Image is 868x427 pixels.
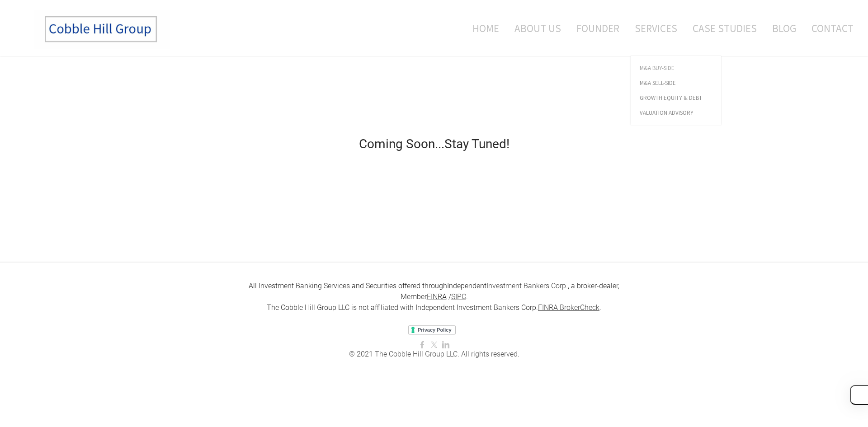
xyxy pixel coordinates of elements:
a: Contact [805,9,854,47]
span: M&A Buy-Side [640,65,712,71]
font: The Cobble Hill Group LLC is not affiliated with Independent Investment Bankers Corp. [267,303,538,312]
span: M&A Sell-Side [640,80,712,86]
font: Independent [447,282,486,290]
a: Growth Equity & Debt [631,90,721,105]
a: Home [459,9,506,47]
a: Blog [765,9,803,47]
a: M&A Sell-Side [631,75,721,90]
img: The Cobble Hill Group LLC [34,9,170,49]
a: About Us [508,9,568,47]
a: Founder [570,9,626,47]
a: Twitter [430,341,438,349]
div: ​© 2021 The Cobble Hill Group LLC. All rights reserved. [217,349,651,360]
a: M&A Buy-Side [631,61,721,75]
span: Valuation Advisory [640,110,712,116]
font: . [466,292,468,301]
a: FINRA BrokerCheck [538,303,599,312]
font: . [486,282,568,290]
a: Facebook [419,341,426,349]
a: Linkedin [442,341,449,349]
u: Investment Bankers Corp [486,282,566,290]
a: Case Studies [686,9,764,47]
font: / [448,292,451,301]
a: FINRA [427,292,447,301]
a: Valuation Advisory [631,105,721,120]
a: IndependentInvestment Bankers Corp. [447,282,568,290]
h2: ​Coming Soon...Stay Tuned! [217,138,651,150]
iframe: Privacy Policy [408,325,460,335]
font: All Investment Banking Services and Securities offered through [249,282,447,290]
span: Growth Equity & Debt [640,95,712,101]
a: Services [628,9,684,47]
font: . [599,303,601,312]
a: SIPC [451,292,466,301]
